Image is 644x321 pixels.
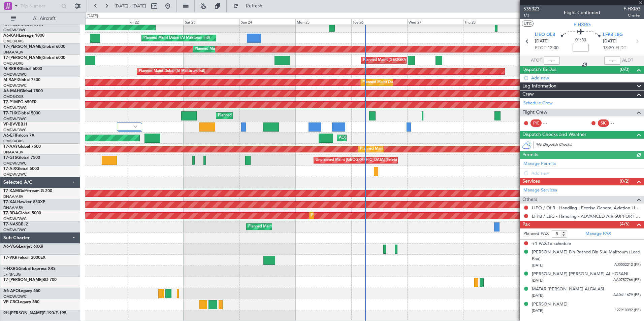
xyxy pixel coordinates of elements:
a: 9H-[PERSON_NAME]E-190/E-195 [3,311,66,315]
a: Manage Services [523,187,557,194]
div: Thu 28 [463,19,519,25]
div: MATAR [PERSON_NAME] ALFALASI [532,286,604,293]
div: Planned Maint [GEOGRAPHIC_DATA] ([GEOGRAPHIC_DATA] Intl) [363,55,476,65]
a: VP-CBCLegacy 650 [3,300,39,304]
span: ETOT [535,45,546,51]
input: Trip Number [21,1,59,11]
div: Planned Maint [GEOGRAPHIC_DATA] ([GEOGRAPHIC_DATA]) [218,111,324,121]
span: 01:30 [575,37,586,44]
a: T7-AIXGlobal 5000 [3,167,39,171]
div: Planned Maint Dubai (Al Maktoum Intl) [143,33,210,43]
a: OMDB/DXB [3,39,24,44]
span: ELDT [615,45,626,51]
span: AJ0002212 (PP) [614,262,641,268]
a: OMDW/DWC [3,227,27,233]
span: (4/5) [620,220,630,227]
span: Dispatch Checks and Weather [522,131,586,139]
div: Planned Maint Abuja ([PERSON_NAME] Intl) [248,222,324,232]
span: [DATE] - [DATE] [115,3,146,9]
a: T7-FHXGlobal 5000 [3,111,40,115]
div: Sun 24 [239,19,295,25]
span: Pax [522,221,530,228]
span: [DATE] [603,38,617,45]
a: T7-XALHawker 850XP [3,200,45,204]
button: All Aircraft [7,13,73,24]
a: A6-KAHLineage 1000 [3,34,44,38]
span: T7-AAY [3,145,18,149]
a: DNAA/ABV [3,205,23,210]
span: T7-[PERSON_NAME] [3,45,42,49]
div: AOG Maint [GEOGRAPHIC_DATA] (Dubai Intl) [339,133,418,143]
span: VP-BVV [3,122,18,127]
span: T7-[PERSON_NAME] [3,278,42,282]
span: T7-XAL [3,200,17,204]
a: T7-P1MPG-650ER [3,100,37,104]
span: AA0411679 (PP) [613,292,641,298]
span: 127910392 (PP) [615,308,641,313]
div: Fri 22 [128,19,184,25]
a: OMDB/DXB [3,139,24,144]
img: arrow-gray.svg [133,125,137,128]
span: Flight Crew [522,109,547,116]
a: OMDW/DWC [3,161,27,166]
span: Leg Information [522,82,556,90]
a: T7-[PERSON_NAME]Global 6000 [3,56,65,60]
span: [DATE] [535,38,549,45]
span: F-HXRG [623,5,641,12]
a: Manage PAX [585,230,611,237]
div: Planned Maint Dubai (Al Maktoum Intl) [362,77,429,87]
div: - - [611,120,626,126]
span: ATOT [531,57,542,64]
a: T7-AAYGlobal 7500 [3,145,41,149]
span: 9H-[PERSON_NAME] [3,311,43,315]
a: OMDW/DWC [3,72,27,77]
span: All Aircraft [18,16,71,21]
a: OMDW/DWC [3,172,27,177]
a: LFPB/LBG [3,272,21,277]
span: T7-VKR [3,256,18,260]
span: A6-KAH [3,34,19,38]
a: OMDW/DWC [3,128,27,133]
div: Tue 26 [351,19,407,25]
a: DNAA/ABV [3,194,23,199]
a: T7-[PERSON_NAME]Global 6000 [3,45,65,49]
div: [DATE] [87,13,98,19]
a: DNAA/ABV [3,150,23,155]
span: Crew [522,91,534,98]
a: T7-GTSGlobal 7500 [3,156,40,160]
span: T7-FHX [3,111,18,115]
a: LFPB / LBG - Handling - ADVANCED AIR SUPPORT LFPB [532,213,641,219]
a: T7-XAMGulfstream G-200 [3,189,52,193]
button: Refresh [230,1,270,11]
div: Planned Maint Dubai (Al Maktoum Intl) [311,211,378,221]
div: Flight Confirmed [564,9,600,16]
span: Services [522,178,540,185]
div: Planned Maint Dubai (Al Maktoum Intl) [195,44,261,54]
span: T7-NAS [3,222,18,226]
a: VP-BVVBBJ1 [3,122,28,127]
a: Schedule Crew [523,100,553,107]
div: SIC [598,119,609,127]
span: F-HXRG [574,21,591,28]
div: - - [543,120,558,126]
span: [DATE] [532,278,543,283]
span: F-HXRG [3,267,19,271]
a: M-RRRRGlobal 6000 [3,67,42,71]
label: Planned PAX [523,230,549,237]
a: OMDW/DWC [3,83,27,88]
div: Add new [531,75,641,81]
a: OMDW/DWC [3,28,27,33]
div: Thu 21 [72,19,128,25]
span: AA0757766 (PP) [613,277,641,283]
a: T7-NASBBJ2 [3,222,28,226]
span: T7-XAM [3,189,19,193]
span: LFPB LBG [603,32,623,38]
div: Wed 27 [407,19,463,25]
span: ALDT [622,57,633,64]
a: OMDB/DXB [3,61,24,66]
a: A6-VGGLearjet 60XR [3,245,43,249]
span: T7-[PERSON_NAME] [3,56,42,60]
span: (0/0) [620,66,630,73]
span: 535323 [523,5,540,12]
span: Dispatch To-Dos [522,66,556,74]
